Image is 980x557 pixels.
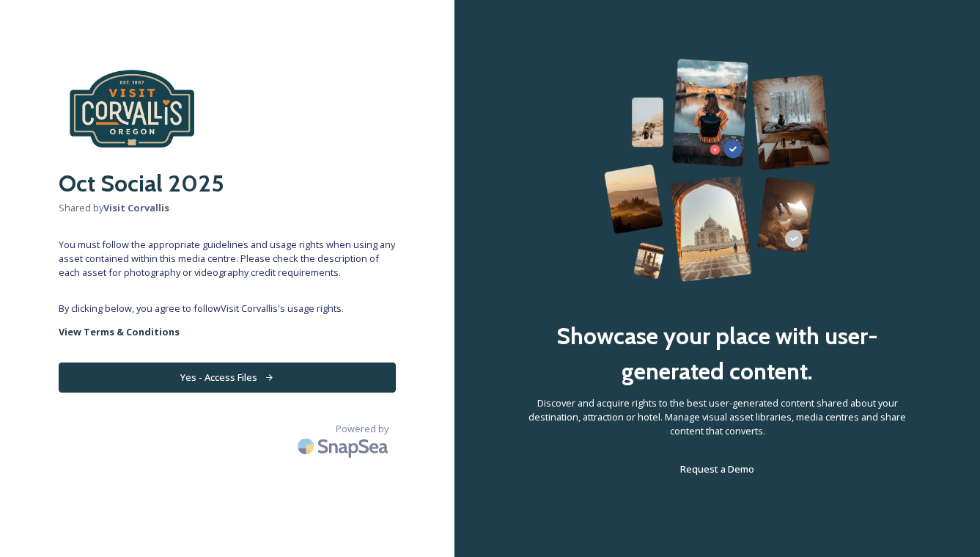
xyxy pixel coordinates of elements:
[59,363,396,393] button: Yes - Access Files
[59,323,396,341] a: View Terms & Conditions
[680,462,754,476] span: Request a Demo
[59,325,180,338] strong: View Terms & Conditions
[604,59,831,282] img: 63b42ca75bacad526042e722_Group%20154-p-800.png
[59,201,396,215] span: Shared by
[59,166,396,201] h2: Oct Social 2025
[513,396,921,439] span: Discover and acquire rights to the best user-generated content shared about your destination, att...
[336,422,388,436] span: Powered by
[59,302,396,316] span: By clicking below, you agree to follow Visit Corvallis 's usage rights.
[513,318,921,389] h2: Showcase your place with user-generated content.
[59,238,396,280] span: You must follow the appropriate guidelines and usage rights when using any asset contained within...
[680,460,754,478] a: Request a Demo
[103,201,169,214] strong: Visit Corvallis
[59,59,205,159] img: visit-corvallis-badge-dark-blue-orange%281%29.png
[293,429,396,464] img: SnapSea Logo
